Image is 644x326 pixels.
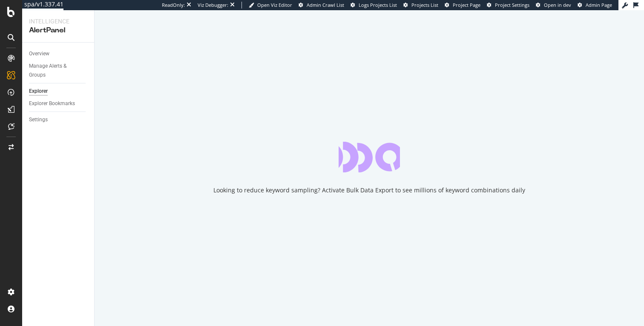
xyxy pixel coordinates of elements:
span: Open Viz Editor [257,2,292,8]
div: Explorer Bookmarks [29,99,75,108]
span: Admin Page [586,2,612,8]
a: Explorer Bookmarks [29,99,88,108]
a: Logs Projects List [351,2,397,9]
a: Project Settings [487,2,529,9]
a: Projects List [403,2,438,9]
div: ReadOnly: [162,2,185,9]
span: Project Page [453,2,480,8]
a: Explorer [29,87,88,96]
a: Open Viz Editor [249,2,292,9]
div: Viz Debugger: [198,2,228,9]
a: Overview [29,49,88,58]
div: Settings [29,115,48,124]
div: Manage Alerts & Groups [29,62,80,80]
div: animation [339,142,400,172]
div: Intelligence [29,17,87,26]
span: Projects List [411,2,438,8]
div: Overview [29,49,49,58]
span: Logs Projects List [359,2,397,8]
div: Looking to reduce keyword sampling? Activate Bulk Data Export to see millions of keyword combinat... [213,186,525,194]
span: Project Settings [495,2,529,8]
a: Admin Crawl List [299,2,344,9]
a: Admin Page [578,2,612,9]
div: AlertPanel [29,26,87,35]
a: Open in dev [536,2,571,9]
a: Manage Alerts & Groups [29,62,88,80]
a: Settings [29,115,88,124]
span: Open in dev [544,2,571,8]
span: Admin Crawl List [307,2,344,8]
a: Project Page [445,2,480,9]
div: Explorer [29,87,48,96]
